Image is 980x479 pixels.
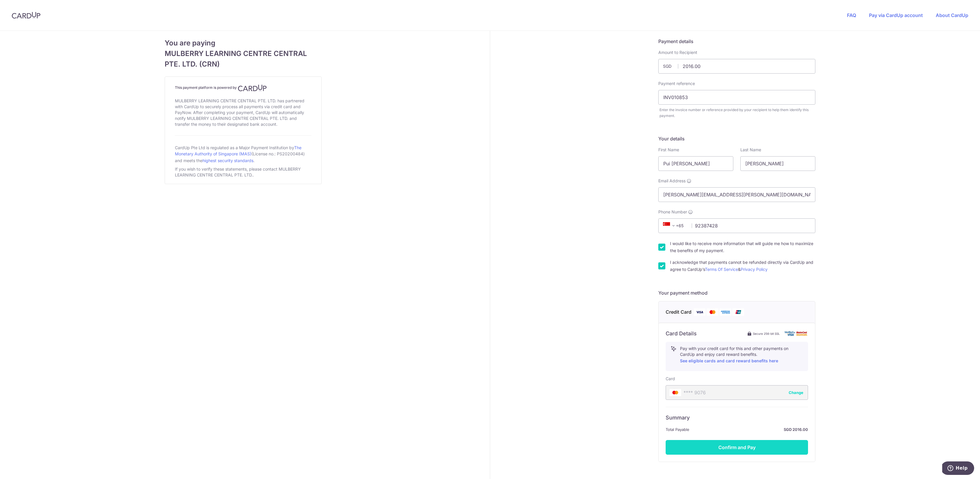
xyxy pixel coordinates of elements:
input: Payment amount [658,59,815,74]
button: Confirm and Pay [666,440,808,455]
img: American Express [720,308,731,316]
span: +65 [663,222,677,229]
input: Email address [658,187,815,202]
img: CardUp [238,84,267,91]
label: First Name [658,147,679,153]
img: Union Pay [732,308,744,316]
strong: SGD 2016.00 [692,426,808,433]
a: Pay via CardUp account [869,12,923,18]
label: Payment reference [658,81,695,86]
a: Terms Of Service [705,267,738,272]
a: FAQ [847,12,856,18]
label: I would like to receive more information that will guide me how to maximize the benefits of my pa... [670,240,815,254]
iframe: Opens a widget where you can find more information [942,461,974,476]
a: See eligible cards and card reward benefits here [680,358,778,363]
div: MULBERRY LEARNING CENTRE CENTRAL PTE. LTD. has partnered with CardUp to securely process all paym... [175,97,311,128]
label: Card [666,376,675,382]
label: Amount to Recipient [658,50,697,55]
label: I acknowledge that payments cannot be refunded directly via CardUp and agree to CardUp’s & [670,259,815,273]
div: CardUp Pte Ltd is regulated as a Major Payment Institution by (License no.: PS20200484) and meets... [175,143,311,165]
img: Visa [694,308,705,316]
h6: Card Details [666,330,697,337]
span: You are paying [165,38,322,48]
span: MULBERRY LEARNING CENTRE CENTRAL PTE. LTD. (CRN) [165,48,322,69]
h6: Summary [666,414,808,421]
img: CardUp [12,12,40,19]
span: Total Payable [666,426,689,433]
span: SGD [663,63,678,69]
a: highest security standards [202,158,253,163]
h5: Your details [658,135,815,142]
h5: Payment details [658,38,815,45]
h5: Your payment method [658,289,815,296]
span: Secure 256-bit SSL [753,331,780,336]
span: Credit Card [666,308,691,316]
span: Phone Number [658,209,687,215]
img: Mastercard [707,308,718,316]
button: Change [789,390,803,395]
a: Privacy Policy [741,267,768,272]
span: +65 [661,222,688,229]
h4: This payment platform is powered by [175,84,311,91]
a: About CardUp [936,12,968,18]
input: First name [658,156,733,171]
div: If you wish to verify these statements, please contact MULBERRY LEARNING CENTRE CENTRAL PTE. LTD.. [175,165,311,179]
div: Enter the invoice number or reference provided by your recipient to help them identify this payment. [659,107,815,119]
span: Email Address [658,178,686,184]
p: Pay with your credit card for this and other payments on CardUp and enjoy card reward benefits. [680,346,803,364]
input: Last name [740,156,815,171]
label: Last Name [740,147,761,153]
img: card secure [785,331,808,336]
